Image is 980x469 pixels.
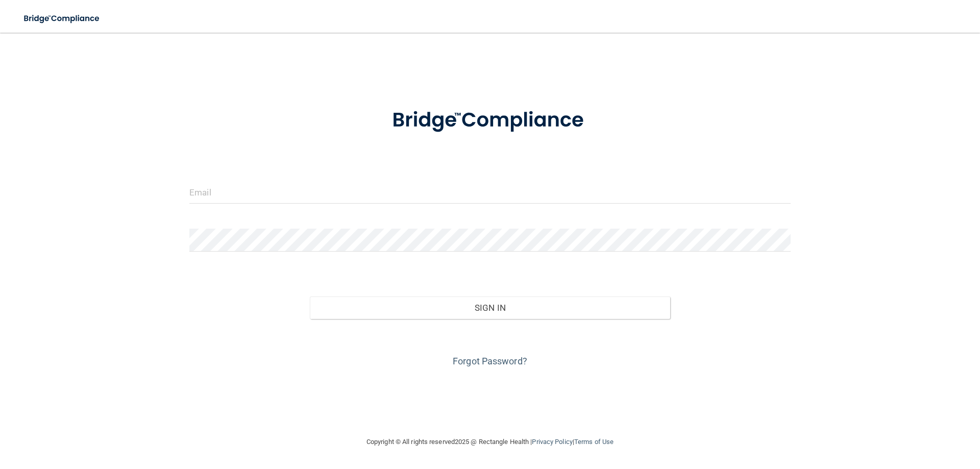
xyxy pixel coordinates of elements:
[532,438,572,446] a: Privacy Policy
[304,426,676,458] div: Copyright © All rights reserved 2025 @ Rectangle Health | |
[189,181,791,204] input: Email
[453,356,527,366] a: Forgot Password?
[371,94,609,147] img: bridge_compliance_login_screen.278c3ca4.svg
[310,297,671,319] button: Sign In
[574,438,614,446] a: Terms of Use
[15,8,109,29] img: bridge_compliance_login_screen.278c3ca4.svg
